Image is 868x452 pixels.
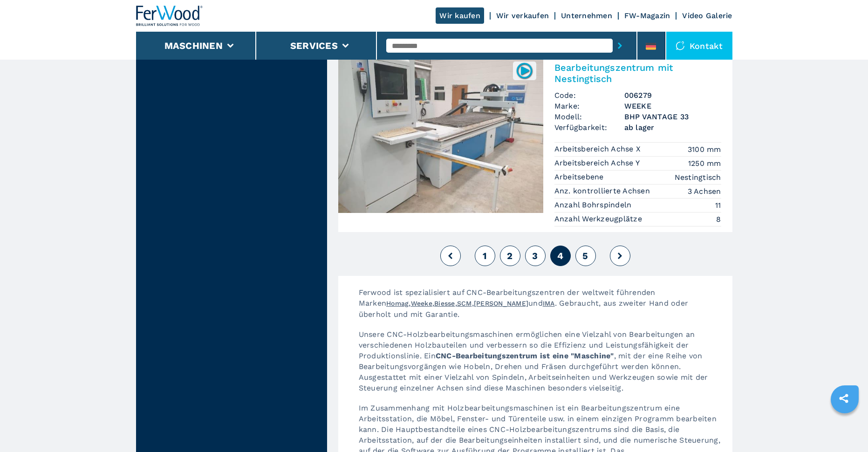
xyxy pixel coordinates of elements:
p: Unsere CNC-Holzbearbeitungsmaschinen ermöglichen eine Vielzahl von Bearbeitungen an verschiedenen... [349,329,732,403]
span: 3 [532,250,538,261]
p: Arbeitsbereich Achse X [554,144,643,154]
a: sharethis [832,387,855,410]
button: Services [290,40,338,51]
em: 3 Achsen [688,186,721,197]
span: 2 [507,250,513,261]
a: Unternehmen [561,11,612,20]
span: Verfügbarkeit: [554,122,624,133]
a: Biesse [434,300,455,307]
img: Bearbeitungszentrum mit Nestingtisch WEEKE BHP VANTAGE 33 [338,55,543,213]
h2: Bearbeitungszentrum mit Nestingtisch [554,62,721,84]
img: Kontakt [676,41,685,50]
button: 1 [475,246,495,266]
span: Marke: [554,101,624,111]
button: 3 [525,246,546,266]
p: Anzahl Bohrspindeln [554,200,634,210]
h3: 006279 [624,90,721,101]
button: 5 [575,246,596,266]
em: 3100 mm [688,144,721,155]
span: Modell: [554,111,624,122]
a: FW-Magazin [624,11,670,20]
button: 4 [550,246,571,266]
a: SCM [457,300,472,307]
img: 006279 [515,62,533,80]
a: Video Galerie [682,11,732,20]
a: Wir kaufen [436,7,484,24]
span: Code: [554,90,624,101]
button: Maschinen [164,40,223,51]
strong: CNC-Bearbeitungszentrum ist eine "Maschine" [436,351,614,360]
p: Ferwood ist spezialisiert auf CNC-Bearbeitungszentren der weltweit führenden Marken , , , , und .... [349,287,732,329]
h3: WEEKE [624,101,721,111]
iframe: Chat [828,410,861,445]
a: Weeke [411,300,432,307]
h3: BHP VANTAGE 33 [624,111,721,122]
p: Arbeitsebene [554,172,606,182]
button: submit-button [613,35,627,56]
span: 1 [483,250,487,261]
p: Anz. kontrollierte Achsen [554,186,653,196]
p: Arbeitsbereich Achse Y [554,158,642,168]
a: Wir verkaufen [496,11,549,20]
a: Bearbeitungszentrum mit Nestingtisch WEEKE BHP VANTAGE 33006279Bearbeitungszentrum mit Nestingtis... [338,55,732,232]
span: ab lager [624,122,721,133]
em: 8 [716,214,721,225]
img: Ferwood [136,6,203,26]
a: IMA [543,300,555,307]
a: [PERSON_NAME] [474,300,528,307]
span: 5 [582,250,588,261]
p: Anzahl Werkzeugplätze [554,214,645,224]
span: 4 [557,250,563,261]
em: 11 [715,200,721,211]
div: Kontakt [666,32,732,60]
em: Nestingtisch [675,172,721,183]
button: 2 [500,246,520,266]
em: 1250 mm [688,158,721,169]
a: Homag [386,300,409,307]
